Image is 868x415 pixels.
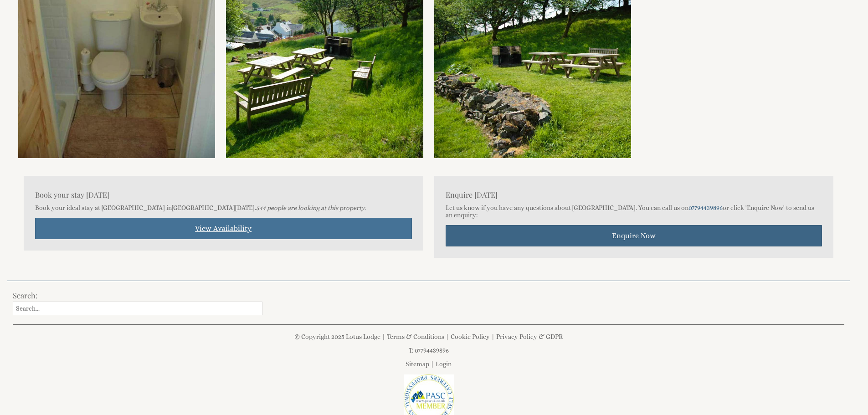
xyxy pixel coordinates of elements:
[496,333,563,340] a: Privacy Policy & GDPR
[172,204,235,211] a: [GEOGRAPHIC_DATA]
[256,204,366,211] i: 544 people are looking at this property.
[446,204,822,219] p: Let us know if you have any questions about [GEOGRAPHIC_DATA]. You can call us on or click 'Enqui...
[13,302,262,315] input: Search...
[382,333,385,340] span: |
[446,190,822,200] h3: Enquire [DATE]
[446,333,449,340] span: |
[436,360,452,368] a: Login
[13,290,262,300] h3: Search:
[406,360,429,368] a: Sitemap
[409,347,449,354] a: T: 07794439896
[431,360,434,368] span: |
[387,333,444,340] a: Terms & Conditions
[446,225,822,246] a: Enquire Now
[35,204,412,211] p: Book your ideal stay at [GEOGRAPHIC_DATA] in [DATE].
[294,333,380,340] a: © Copyright 2025 Lotus Lodge
[35,218,412,239] a: View Availability
[688,204,723,211] a: 07794439896
[35,190,412,200] h3: Book your stay [DATE]
[451,333,490,340] a: Cookie Policy
[491,333,495,340] span: |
